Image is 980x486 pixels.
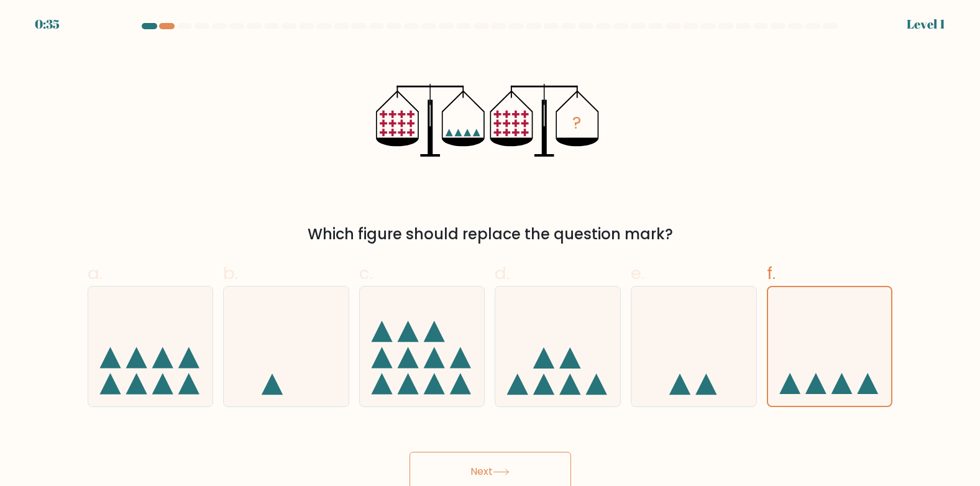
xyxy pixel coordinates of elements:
[631,261,644,285] span: e.
[35,15,60,34] div: 0:35
[495,261,510,285] span: d.
[223,261,238,285] span: b.
[95,223,886,245] div: Which figure should replace the question mark?
[767,261,776,285] span: f.
[907,15,945,34] div: Level 1
[88,261,103,285] span: a.
[359,261,373,285] span: c.
[572,111,581,135] tspan: ?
